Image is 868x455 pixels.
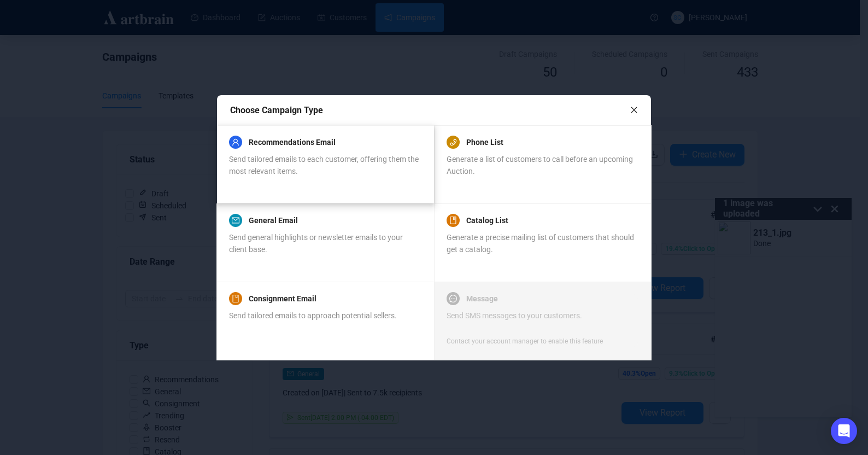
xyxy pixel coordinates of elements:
span: book [232,295,239,302]
div: Open Intercom Messenger [831,418,857,444]
span: Send SMS messages to your customers. [447,311,582,320]
div: Contact your account manager to enable this feature [447,336,603,347]
span: Send tailored emails to approach potential sellers. [229,311,397,320]
a: Recommendations Email [249,136,336,149]
span: message [449,295,457,302]
span: close [630,106,638,114]
span: Send general highlights or newsletter emails to your client base. [229,233,403,254]
a: Message [466,292,498,305]
span: book [449,217,457,224]
a: General Email [249,214,298,227]
span: mail [232,217,239,224]
span: Generate a precise mailing list of customers that should get a catalog. [447,233,634,254]
span: user [232,138,239,146]
span: Send tailored emails to each customer, offering them the most relevant items. [229,155,419,176]
div: Choose Campaign Type [230,103,630,117]
a: Phone List [466,136,503,149]
span: Generate a list of customers to call before an upcoming Auction. [447,155,633,176]
a: Catalog List [466,214,508,227]
span: phone [449,138,457,146]
a: Consignment Email [249,292,316,305]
